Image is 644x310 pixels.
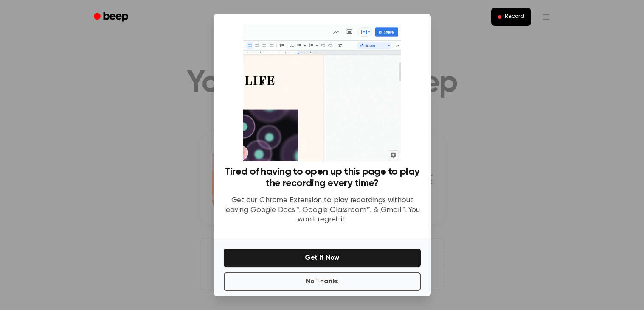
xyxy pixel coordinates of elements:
[224,166,421,189] h3: Tired of having to open up this page to play the recording every time?
[536,7,557,27] button: Open menu
[224,249,421,267] button: Get It Now
[243,24,401,161] img: Beep extension in action
[88,9,136,25] a: Beep
[224,196,421,225] p: Get our Chrome Extension to play recordings without leaving Google Docs™, Google Classroom™, & Gm...
[505,13,524,21] span: Record
[224,272,421,291] button: No Thanks
[491,8,531,26] button: Record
